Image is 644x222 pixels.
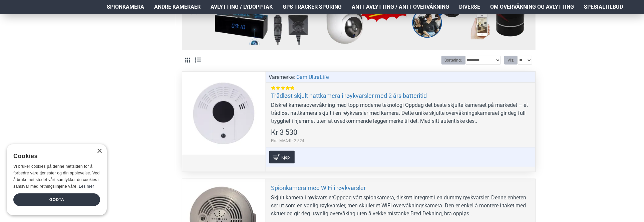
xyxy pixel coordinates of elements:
span: Vi bruker cookies på denne nettsiden for å forbedre våre tjenester og din opplevelse. Ved å bruke... [13,164,100,188]
span: Spesialtilbud [584,3,623,11]
span: Andre kameraer [154,3,201,11]
a: Les mer, opens a new window [79,184,94,189]
label: Sortering: [441,56,465,65]
div: Godta [13,193,100,206]
span: Anti-avlytting / Anti-overvåkning [352,3,449,11]
span: Kjøp [280,155,291,159]
span: Eks. MVA:Kr 2 824 [271,138,304,144]
a: Trådløst skjult nattkamera i røykvarsler med 2 års batteritid [271,92,427,100]
div: Close [97,149,102,154]
div: Diskret kameraovervåkning med topp moderne teknologi Oppdag det beste skjulte kameraet på markede... [271,101,530,125]
span: Diverse [459,3,480,11]
a: Cam UltraLife [296,73,329,81]
span: Spionkamera [107,3,144,11]
label: Vis: [504,56,518,65]
span: GPS Tracker Sporing [283,3,342,11]
span: Varemerke: [269,73,295,81]
span: Avlytting / Lydopptak [211,3,273,11]
a: Trådløst skjult nattkamera i røykvarsler med 2 års batteritid Trådløst skjult nattkamera i røykva... [182,72,266,155]
div: Skjult kamera i røykvarslerOppdag vårt spionkamera, diskret integrert i en dummy røykvarsler. Den... [271,194,530,218]
div: Cookies [13,149,96,163]
span: Om overvåkning og avlytting [490,3,574,11]
span: Kr 3 530 [271,129,297,136]
a: Spionkamera med WiFi i røykvarsler [271,184,366,192]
